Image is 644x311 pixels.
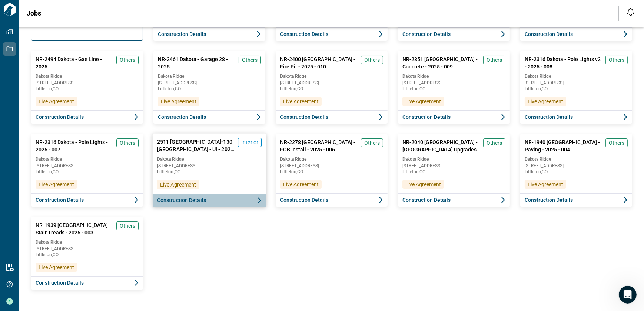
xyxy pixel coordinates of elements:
[158,87,261,91] span: Littleton , CO
[405,181,441,188] span: Live Agreement
[160,181,196,188] span: Live Agreement
[280,156,383,162] span: Dakota Ridge
[525,73,628,79] span: Dakota Ridge
[280,73,383,79] span: Dakota Ridge
[39,181,74,188] span: Live Agreement
[36,279,84,287] span: Construction Details
[39,264,74,271] span: Live Agreement
[487,139,502,147] span: Others
[280,196,328,204] span: Construction Details
[525,56,602,70] span: NR-2316 Dakota - Pole Lights v2 - 2025 - 008
[280,138,358,153] span: NR-2278 [GEOGRAPHIC_DATA] - FOB Install - 2025 - 006
[36,247,139,251] span: [STREET_ADDRESS]
[241,139,258,146] span: Interior
[520,27,632,41] button: Construction Details
[525,196,573,204] span: Construction Details
[402,73,505,79] span: Dakota Ridge
[525,30,573,38] span: Construction Details
[276,27,388,41] button: Construction Details
[280,113,328,121] span: Construction Details
[153,194,266,207] button: Construction Details
[36,156,139,162] span: Dakota Ridge
[528,98,563,105] span: Live Agreement
[36,81,139,85] span: [STREET_ADDRESS]
[36,73,139,79] span: Dakota Ridge
[525,138,602,153] span: NR-1940 [GEOGRAPHIC_DATA] - Paving - 2025 - 004
[36,56,113,70] span: NR-2494 Dakota - Gas Line - 2025
[402,56,480,70] span: NR-2351 [GEOGRAPHIC_DATA] - Concrete - 2025 - 009
[27,10,41,17] span: Jobs
[398,27,510,41] button: Construction Details
[402,170,505,174] span: Littleton , CO
[153,110,265,124] button: Construction Details
[280,81,383,85] span: [STREET_ADDRESS]
[120,222,135,230] span: Others
[280,164,383,168] span: [STREET_ADDRESS]
[364,139,380,147] span: Others
[280,56,358,70] span: NR-2400 [GEOGRAPHIC_DATA] - Fire Pit - 2025 - 010
[31,193,143,207] button: Construction Details
[39,98,74,105] span: Live Agreement
[36,113,84,121] span: Construction Details
[398,110,510,124] button: Construction Details
[36,164,139,168] span: [STREET_ADDRESS]
[158,30,206,38] span: Construction Details
[36,170,139,174] span: Littleton , CO
[120,56,135,64] span: Others
[276,110,388,124] button: Construction Details
[153,27,265,41] button: Construction Details
[619,286,637,304] iframe: Intercom live chat
[525,164,628,168] span: [STREET_ADDRESS]
[31,276,143,290] button: Construction Details
[283,181,319,188] span: Live Agreement
[36,221,113,236] span: NR-1939 [GEOGRAPHIC_DATA] - Stair Treads - 2025 - 003
[36,253,139,257] span: Littleton , CO
[157,138,235,153] span: 2511 [GEOGRAPHIC_DATA]-130 [GEOGRAPHIC_DATA] - UI - 2025 - 002
[280,30,328,38] span: Construction Details
[36,87,139,91] span: Littleton , CO
[528,181,563,188] span: Live Agreement
[609,56,624,64] span: Others
[280,87,383,91] span: Littleton , CO
[157,197,206,204] span: Construction Details
[398,193,510,207] button: Construction Details
[402,196,451,204] span: Construction Details
[157,164,262,168] span: [STREET_ADDRESS]
[36,196,84,204] span: Construction Details
[525,87,628,91] span: Littleton , CO
[158,81,261,85] span: [STREET_ADDRESS]
[402,156,505,162] span: Dakota Ridge
[520,193,632,207] button: Construction Details
[609,139,624,147] span: Others
[31,110,143,124] button: Construction Details
[405,98,441,105] span: Live Agreement
[36,138,113,153] span: NR-2316 Dakota - Pole Lights - 2025 - 007
[242,56,258,64] span: Others
[525,113,573,121] span: Construction Details
[157,170,262,174] span: Littleton , CO
[36,239,139,245] span: Dakota Ridge
[402,164,505,168] span: [STREET_ADDRESS]
[158,56,236,70] span: NR-2461 Dakota - Garage 28 - 2025
[402,113,451,121] span: Construction Details
[487,56,502,64] span: Others
[402,87,505,91] span: Littleton , CO
[625,6,637,18] button: Open notification feed
[525,170,628,174] span: Littleton , CO
[120,139,135,147] span: Others
[276,193,388,207] button: Construction Details
[525,156,628,162] span: Dakota Ridge
[157,156,262,162] span: Dakota Ridge
[402,30,451,38] span: Construction Details
[158,73,261,79] span: Dakota Ridge
[158,113,206,121] span: Construction Details
[402,81,505,85] span: [STREET_ADDRESS]
[520,110,632,124] button: Construction Details
[161,98,196,105] span: Live Agreement
[402,138,480,153] span: NR-2040 [GEOGRAPHIC_DATA] - [GEOGRAPHIC_DATA] Upgrades - 2025 - 005
[525,81,628,85] span: [STREET_ADDRESS]
[280,170,383,174] span: Littleton , CO
[283,98,319,105] span: Live Agreement
[364,56,380,64] span: Others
